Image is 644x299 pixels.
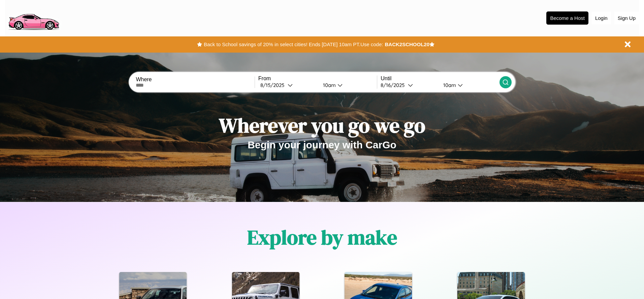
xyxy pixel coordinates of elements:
button: Sign Up [614,12,639,24]
button: 8/15/2025 [258,82,318,89]
button: Back to School savings of 20% in select cities! Ends [DATE] 10am PT.Use code: [202,40,385,49]
div: 10am [320,82,337,88]
button: 10am [318,82,377,89]
div: 10am [440,82,458,88]
img: logo [5,3,62,32]
button: Login [592,12,611,24]
h1: Explore by make [247,223,397,251]
button: 10am [438,82,499,89]
div: 8 / 16 / 2025 [381,82,408,88]
button: Become a Host [546,11,588,25]
label: Where [136,77,254,83]
b: BACK2SCHOOL20 [385,41,429,47]
label: From [258,76,377,82]
label: Until [381,76,499,82]
div: 8 / 15 / 2025 [260,82,288,88]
